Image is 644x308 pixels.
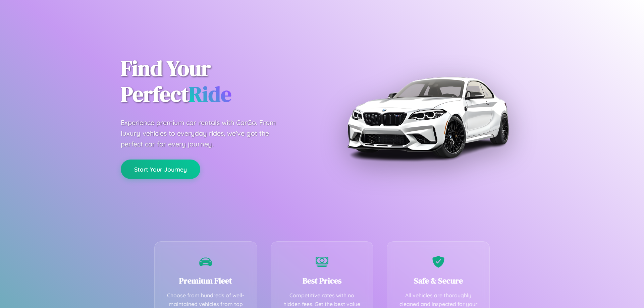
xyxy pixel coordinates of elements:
[281,275,363,286] h3: Best Prices
[121,56,312,107] h1: Find Your Perfect
[397,275,479,286] h3: Safe & Secure
[344,34,512,201] img: Premium BMW car rental vehicle
[121,117,288,149] p: Experience premium car rentals with CarGo. From luxury vehicles to everyday rides, we've got the ...
[189,79,231,109] span: Ride
[121,160,200,179] button: Start Your Journey
[165,275,247,286] h3: Premium Fleet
